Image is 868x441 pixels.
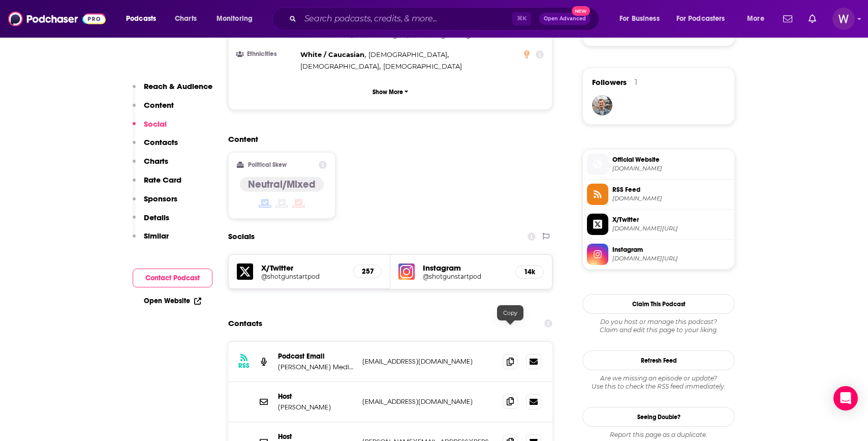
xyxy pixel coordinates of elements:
p: Details [144,213,169,222]
button: open menu [670,11,740,27]
a: Seeing Double? [582,407,735,427]
span: Open Advanced [544,16,586,21]
p: Sponsors [144,194,177,203]
span: feeds.megaphone.fm [612,195,730,202]
p: Host [278,432,354,441]
a: RSS Feed[DOMAIN_NAME] [587,184,730,205]
p: Reach & Audience [144,81,212,91]
img: User Profile [832,8,855,30]
button: open menu [209,11,266,27]
div: Claim and edit this page to your liking. [582,318,735,334]
div: Are we missing an episode or update? Use this to check the RSS feed immediately. [582,374,735,391]
img: Podchaser - Follow, Share and Rate Podcasts [8,9,106,28]
img: iconImage [398,263,415,280]
a: X/Twitter[DOMAIN_NAME][URL] [587,214,730,235]
h3: Ethnicities [237,51,296,57]
a: Show notifications dropdown [804,10,820,27]
button: Charts [133,156,168,175]
a: Open Website [144,297,201,305]
p: Host [278,392,354,401]
button: Rate Card [133,175,181,194]
span: Logged in as williammwhite [832,8,855,30]
span: , [368,49,449,61]
span: Followers [592,77,627,87]
button: Show profile menu [832,8,855,30]
h2: Political Skew [248,161,287,168]
span: Podcasts [126,12,156,26]
div: Report this page as a duplicate. [582,431,735,439]
div: Open Intercom Messenger [833,386,858,410]
p: [PERSON_NAME] Media Inc [278,363,354,371]
h5: 257 [362,267,373,276]
p: Similar [144,231,169,241]
span: instagram.com/shotgunstartpod [612,255,730,262]
span: RSS Feed [612,185,730,194]
span: Sales Managers [355,31,407,39]
p: Podcast Email [278,352,354,361]
button: Contact Podcast [133,269,212,287]
button: Social [133,119,167,138]
h5: 14k [524,268,535,276]
h2: Contacts [228,314,262,333]
p: [PERSON_NAME] [278,403,354,411]
p: Charts [144,156,168,166]
a: Official Website[DOMAIN_NAME] [587,154,730,175]
p: [EMAIL_ADDRESS][DOMAIN_NAME] [362,397,494,406]
span: [DEMOGRAPHIC_DATA] [368,50,447,58]
span: Do you host or manage this podcast? [582,318,735,326]
button: Refresh Feed [582,350,735,370]
button: Content [133,100,174,119]
a: Show notifications dropdown [779,10,796,27]
span: Monitoring [216,12,253,26]
a: Instagram[DOMAIN_NAME][URL] [587,244,730,265]
span: Instagram [612,245,730,254]
a: @shotgunstartpod [261,273,345,280]
button: Claim This Podcast [582,294,735,314]
span: , [300,49,366,61]
p: Contacts [144,137,178,147]
div: Copy [497,305,523,320]
button: Open AdvancedNew [539,13,591,25]
button: Sponsors [133,194,177,213]
button: Contacts [133,137,178,156]
p: Content [144,100,174,110]
button: Similar [133,231,169,250]
span: Marketing Managers [411,31,480,39]
span: , [300,61,381,72]
h3: RSS [238,362,250,370]
span: X/Twitter [612,215,730,224]
span: [DEMOGRAPHIC_DATA] [383,62,462,70]
span: anchor.fm [612,165,730,172]
p: Rate Card [144,175,181,185]
span: Official Website [612,155,730,164]
img: benkh91 [592,95,612,115]
div: Search podcasts, credits, & more... [282,7,609,31]
button: Reach & Audience [133,81,212,100]
span: For Podcasters [676,12,725,26]
h5: X/Twitter [261,263,345,273]
span: New [572,6,590,16]
input: Search podcasts, credits, & more... [300,11,512,27]
p: Show More [373,89,403,96]
div: 1 [635,78,637,87]
p: Social [144,119,167,129]
span: For Business [619,12,660,26]
h2: Content [228,134,544,144]
span: [DEMOGRAPHIC_DATA] [300,62,379,70]
span: twitter.com/shotgunstartpod [612,225,730,232]
button: open menu [612,11,672,27]
span: ⌘ K [512,12,531,25]
span: More [747,12,764,26]
span: Vice Presidents [300,31,351,39]
a: Charts [168,11,203,27]
button: Details [133,213,169,231]
button: Show More [237,82,544,101]
button: open menu [119,11,169,27]
a: @shotgunstartpod [423,273,507,280]
span: White / Caucasian [300,50,364,58]
h5: Instagram [423,263,507,273]
span: Charts [175,12,197,26]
